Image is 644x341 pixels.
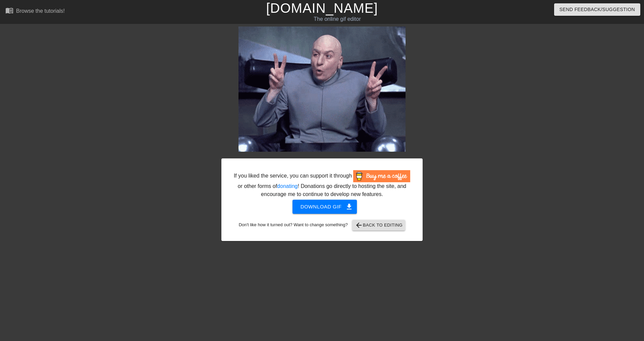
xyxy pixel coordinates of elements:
div: If you liked the service, you can support it through or other forms of ! Donations go directly to... [233,170,411,198]
a: [DOMAIN_NAME] [266,1,378,15]
button: Send Feedback/Suggestion [554,3,640,16]
span: Back to Editing [355,221,403,229]
a: Browse the tutorials! [5,6,65,17]
img: txiuOkN4.gif [238,27,406,152]
span: Download gif [301,202,349,211]
a: donating [277,183,298,189]
button: Download gif [292,200,357,214]
button: Back to Editing [352,220,406,231]
div: Don't like how it turned out? Want to change something? [232,220,412,231]
div: Browse the tutorials! [16,8,65,14]
div: The online gif editor [218,15,457,23]
span: arrow_back [355,221,363,229]
span: Send Feedback/Suggestion [559,5,635,14]
span: menu_book [5,6,13,14]
img: Buy Me A Coffee [353,170,410,182]
a: Download gif [287,203,357,209]
span: get_app [345,203,353,211]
